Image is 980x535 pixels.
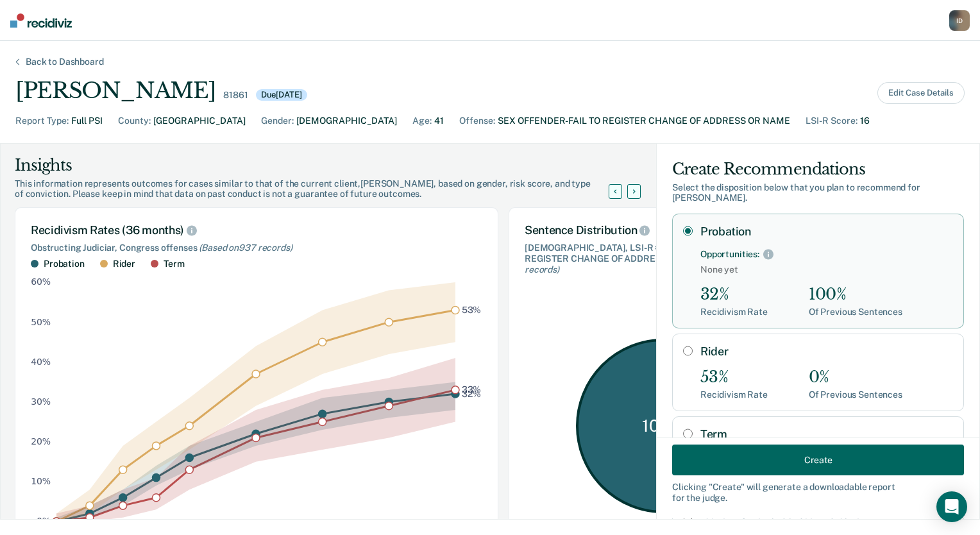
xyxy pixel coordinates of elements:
label: Term [700,427,953,441]
label: Probation [700,225,953,239]
div: 0% [809,368,902,387]
div: Of Previous Sentences [809,389,902,400]
g: area [56,282,455,522]
g: text [462,305,482,399]
div: Obstructing Judiciar, Congress offenses [31,242,482,253]
div: SEX OFFENDER-FAIL TO REGISTER CHANGE OF ADDRESS OR NAME [498,114,790,128]
div: Create Recommendations [672,159,964,180]
button: Edit Case Details [877,82,965,104]
text: 53% [462,305,482,315]
text: 20% [31,436,51,446]
text: 40% [31,356,51,366]
div: 16 [860,114,870,128]
div: I D [949,10,970,31]
div: 32% [700,285,768,304]
span: (Based on 5 records ) [525,253,797,275]
div: Due [DATE] [256,89,307,101]
text: 60% [31,276,51,287]
div: LSI-R Score : [806,114,857,128]
div: This information represents outcomes for cases similar to that of the current client, [PERSON_NAM... [15,178,624,200]
div: Probation [44,259,85,269]
div: Back to Dashboard [10,56,119,67]
button: ID [949,10,970,31]
text: 50% [31,316,51,327]
div: 100% [809,285,902,304]
div: Offense : [459,114,495,128]
div: Clicking " Create " will generate a downloadable report for the judge. [672,482,964,504]
div: Open Intercom Messenger [936,491,967,522]
div: 81861 [223,90,248,101]
div: Rider [113,259,135,269]
text: 0% [37,516,51,526]
div: Select the disposition below that you plan to recommend for [PERSON_NAME] . [672,182,964,204]
div: Age : [412,114,432,128]
g: y-axis tick label [31,276,51,526]
div: Insights [15,155,624,176]
div: 41 [434,114,444,128]
span: None yet [700,264,953,275]
text: 30% [31,396,51,407]
text: 32% [462,388,481,398]
div: Recidivism Rate [700,389,768,400]
div: Gender : [261,114,294,128]
div: 100 % [576,339,750,513]
img: Recidiviz [10,13,72,28]
span: (Based on 937 records ) [199,242,292,253]
text: 33% [462,384,482,395]
div: County : [118,114,151,128]
div: Report Type : [15,114,69,128]
div: [DEMOGRAPHIC_DATA], LSI-R = 0-20, SEX OFFENDER-FAIL TO REGISTER CHANGE OF ADDRESS OR NAME offenses [525,242,802,275]
div: [GEOGRAPHIC_DATA] [153,114,246,128]
div: Recidivism Rate [700,307,768,318]
div: [DEMOGRAPHIC_DATA] [296,114,397,128]
div: Of Previous Sentences [809,307,902,318]
label: Rider [700,344,953,359]
div: Full PSI [71,114,103,128]
div: Recidivism Rates (36 months) [31,223,482,237]
div: 53% [700,368,768,387]
div: Sentence Distribution [525,223,802,237]
div: Term [164,259,184,269]
div: Opportunities: [700,249,759,260]
div: [PERSON_NAME] [15,78,215,104]
text: 10% [31,476,51,486]
button: Create [672,445,964,475]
